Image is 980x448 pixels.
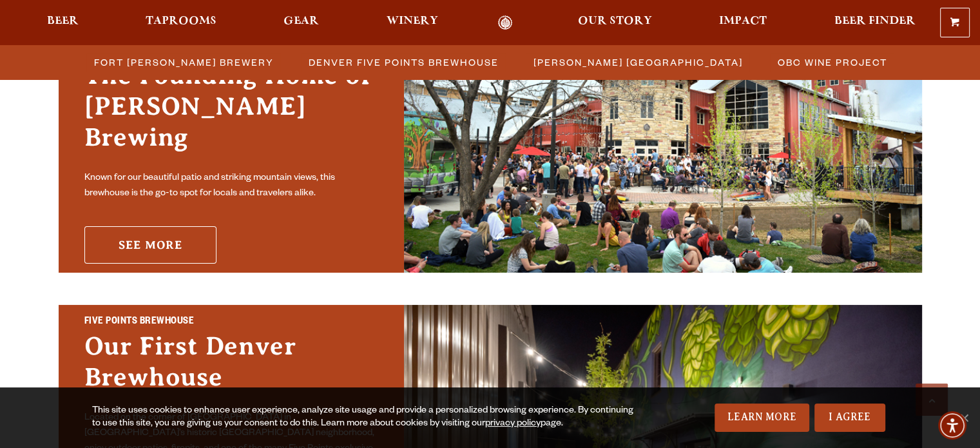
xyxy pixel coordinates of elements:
[387,16,438,26] span: Winery
[715,404,809,432] a: Learn More
[770,53,894,72] a: OBC Wine Project
[47,16,79,26] span: Beer
[814,404,885,432] a: I Agree
[84,171,378,202] p: Known for our beautiful patio and striking mountain views, this brewhouse is the go-to spot for l...
[578,16,652,26] span: Our Story
[938,411,966,440] div: Accessibility Menu
[39,15,87,30] a: Beer
[84,60,378,166] h3: The Founding Home of [PERSON_NAME] Brewing
[378,15,447,30] a: Winery
[84,314,378,331] h2: Five Points Brewhouse
[86,53,280,72] a: Fort [PERSON_NAME] Brewery
[711,15,775,30] a: Impact
[309,53,499,72] span: Denver Five Points Brewhouse
[84,226,216,264] a: See More
[485,419,541,429] a: privacy policy
[526,53,749,72] a: [PERSON_NAME] [GEOGRAPHIC_DATA]
[778,53,887,72] span: OBC Wine Project
[283,16,319,26] span: Gear
[570,15,660,30] a: Our Story
[834,16,915,26] span: Beer Finder
[137,15,225,30] a: Taprooms
[146,16,216,26] span: Taprooms
[916,384,948,416] a: Scroll to top
[94,53,274,72] span: Fort [PERSON_NAME] Brewery
[533,53,743,72] span: [PERSON_NAME] [GEOGRAPHIC_DATA]
[275,15,327,30] a: Gear
[404,34,922,273] img: Fort Collins Brewery & Taproom'
[719,16,767,26] span: Impact
[84,331,378,405] h3: Our First Denver Brewhouse
[825,15,923,30] a: Beer Finder
[92,405,642,431] div: This site uses cookies to enhance user experience, analyze site usage and provide a personalized ...
[481,15,530,30] a: Odell Home
[301,53,505,72] a: Denver Five Points Brewhouse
